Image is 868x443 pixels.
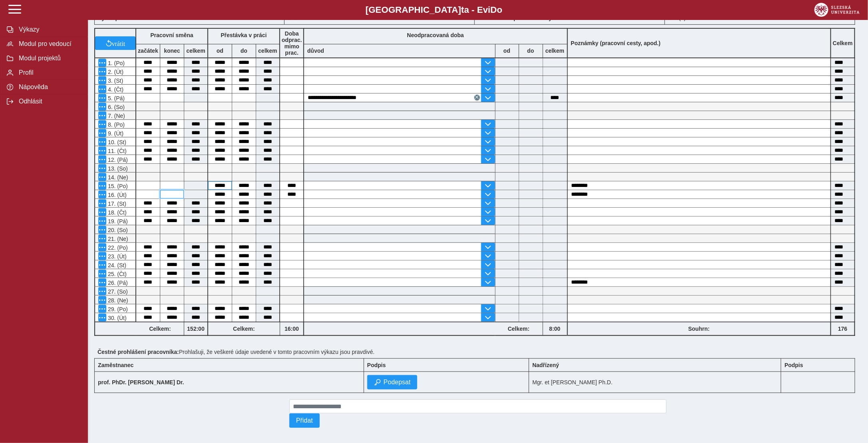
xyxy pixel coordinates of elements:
[688,326,710,332] b: Souhrn:
[831,326,854,332] b: 176
[282,30,302,56] b: Doba odprac. mimo prac.
[106,60,125,66] span: 1. (Po)
[98,182,106,190] button: Menu
[106,95,125,101] span: 5. (Pá)
[106,77,123,84] span: 3. (St)
[98,261,106,269] button: Menu
[106,104,125,110] span: 6. (So)
[16,69,81,76] span: Profil
[150,32,193,38] b: Pracovní směna
[136,326,184,332] b: Celkem:
[532,362,559,368] b: Nadřízený
[98,199,106,207] button: Menu
[106,227,128,233] span: 20. (So)
[184,326,207,332] b: 152:00
[98,314,106,322] button: Menu
[98,68,106,75] button: Menu
[543,48,567,54] b: celkem
[16,26,81,33] span: Výkazy
[256,48,279,54] b: celkem
[106,271,127,277] span: 25. (Čt)
[16,40,81,48] span: Modul pro vedoucí
[98,147,106,155] button: Menu
[98,252,106,260] button: Menu
[94,346,862,358] div: Prohlašuji, že veškeré údaje uvedené v tomto pracovním výkazu jsou pravdivé.
[98,349,179,355] b: Čestné prohlášení pracovníka:
[296,417,313,424] span: Přidat
[461,5,464,15] span: t
[497,5,503,15] span: o
[208,326,280,332] b: Celkem:
[98,59,106,67] button: Menu
[106,130,123,137] span: 9. (Út)
[98,362,133,368] b: Zaměstnanec
[98,234,106,242] button: Menu
[106,174,128,181] span: 14. (Ne)
[543,326,567,332] b: 8:00
[98,103,106,111] button: Menu
[98,270,106,278] button: Menu
[98,217,106,225] button: Menu
[367,362,386,368] b: Podpis
[784,362,803,368] b: Podpis
[106,209,127,216] span: 18. (Čt)
[367,375,418,389] button: Podepsat
[106,113,125,119] span: 7. (Ne)
[106,201,126,207] span: 17. (St)
[106,157,128,163] span: 12. (Pá)
[106,253,127,260] span: 23. (Út)
[98,173,106,181] button: Menu
[833,40,853,46] b: Celkem
[98,164,106,172] button: Menu
[529,372,781,393] td: Mgr. et [PERSON_NAME] Ph.D.
[98,191,106,199] button: Menu
[98,120,106,128] button: Menu
[106,121,125,128] span: 8. (Po)
[106,192,127,198] span: 16. (Út)
[24,5,844,15] b: [GEOGRAPHIC_DATA] a - Evi
[98,278,106,286] button: Menu
[407,32,464,38] b: Neodpracovaná doba
[160,48,184,54] b: konec
[106,315,127,321] span: 30. (Út)
[98,85,106,93] button: Menu
[98,94,106,102] button: Menu
[106,236,128,242] span: 21. (Ne)
[112,40,125,46] span: vrátit
[814,3,860,17] img: logo_web_su.png
[98,138,106,146] button: Menu
[384,379,411,386] span: Podepsat
[495,326,543,332] b: Celkem:
[106,297,128,304] span: 28. (Ne)
[106,244,128,251] span: 22. (Po)
[106,288,128,295] span: 27. (So)
[98,243,106,251] button: Menu
[106,86,123,93] span: 4. (Čt)
[98,379,184,385] b: prof. PhDr. [PERSON_NAME] Dr.
[307,48,324,54] b: důvod
[136,48,160,54] b: začátek
[106,165,128,172] span: 13. (So)
[98,208,106,216] button: Menu
[106,280,128,286] span: 26. (Pá)
[280,326,303,332] b: 16:00
[490,5,497,15] span: D
[221,32,267,38] b: Přestávka v práci
[106,183,128,189] span: 15. (Po)
[95,36,135,50] button: vrátit
[496,48,519,54] b: od
[106,262,126,268] span: 24. (St)
[208,48,232,54] b: od
[16,98,81,105] span: Odhlásit
[16,55,81,62] span: Modul projektů
[519,48,543,54] b: do
[106,306,128,312] span: 29. (Po)
[106,69,123,75] span: 2. (Út)
[98,226,106,234] button: Menu
[98,296,106,304] button: Menu
[98,111,106,119] button: Menu
[106,139,126,145] span: 10. (St)
[98,287,106,295] button: Menu
[232,48,256,54] b: do
[289,413,320,428] button: Přidat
